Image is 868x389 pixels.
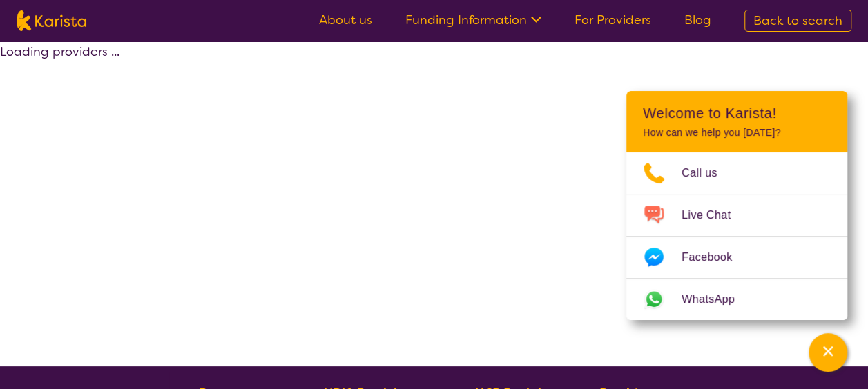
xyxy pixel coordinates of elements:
[17,10,86,31] img: Karista logo
[809,333,847,372] button: Channel Menu
[626,91,847,320] div: Channel Menu
[682,163,734,183] span: Call us
[682,289,751,310] span: WhatsApp
[319,12,372,28] a: About us
[744,10,851,32] a: Back to search
[643,105,831,121] h2: Welcome to Karista!
[643,127,831,139] p: How can we help you [DATE]?
[626,279,847,320] a: Web link opens in a new tab.
[684,12,711,28] a: Blog
[682,247,749,268] span: Facebook
[575,12,651,28] a: For Providers
[405,12,541,28] a: Funding Information
[753,12,842,29] span: Back to search
[682,205,747,226] span: Live Chat
[626,152,847,320] ul: Choose channel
